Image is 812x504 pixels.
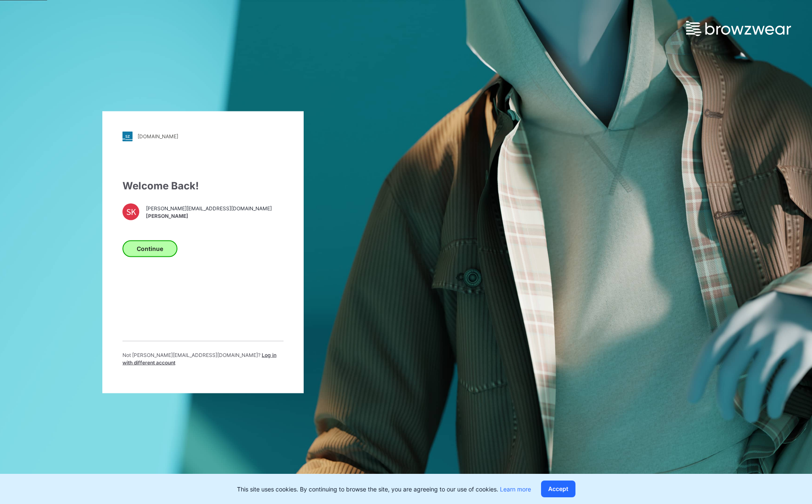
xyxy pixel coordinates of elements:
[122,131,133,141] img: stylezone-logo.562084cfcfab977791bfbf7441f1a819.svg
[237,485,531,494] p: This site uses cookies. By continuing to browse the site, you are agreeing to our use of cookies.
[122,203,139,220] div: SK
[122,131,284,141] a: [DOMAIN_NAME]
[122,351,284,366] p: Not [PERSON_NAME][EMAIL_ADDRESS][DOMAIN_NAME] ?
[500,486,531,493] a: Learn more
[541,481,575,497] button: Accept
[138,133,178,140] div: [DOMAIN_NAME]
[122,178,284,193] div: Welcome Back!
[686,21,791,36] img: browzwear-logo.e42bd6dac1945053ebaf764b6aa21510.svg
[146,205,272,212] span: [PERSON_NAME][EMAIL_ADDRESS][DOMAIN_NAME]
[122,240,177,257] button: Continue
[146,212,272,220] span: [PERSON_NAME]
